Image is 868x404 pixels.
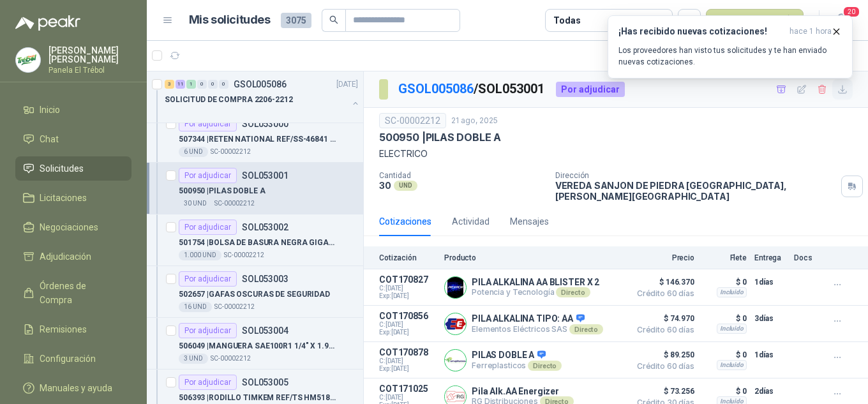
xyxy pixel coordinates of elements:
div: Por adjudicar [179,116,237,131]
span: hace 1 hora [789,26,832,37]
span: 20 [842,6,860,18]
div: 0 [197,80,207,89]
div: Por adjudicar [179,375,237,390]
p: PILA ALKALINA TIPO: AA [472,313,603,325]
p: SOL053000 [242,119,288,128]
div: 6 UND [179,147,208,157]
p: 502657 | GAFAS OSCURAS DE SEGURIDAD [179,288,330,301]
div: Todas [553,13,580,27]
div: 16 UND [179,302,212,312]
p: SC-00002212 [211,147,251,157]
a: Licitaciones [15,186,131,210]
p: 30 [379,180,391,191]
span: $ 73.256 [631,384,694,399]
p: 506393 | RODILLO TIMKEM REF/TS HM518445/HM518410 [179,392,338,404]
h1: Mis solicitudes [189,11,271,29]
img: Company Logo [445,277,466,298]
span: Exp: [DATE] [379,292,437,300]
p: Cotización [379,253,437,262]
p: SC-00002212 [214,198,255,209]
p: Dirección [555,171,836,180]
img: Company Logo [445,350,466,371]
span: Chat [40,132,59,146]
div: Incluido [717,287,747,297]
a: 3 11 1 0 0 0 GSOL005086[DATE] SOLICITUD DE COMPRA 2206-2212 [165,77,361,117]
p: VEREDA SANJON DE PIEDRA [GEOGRAPHIC_DATA] , [PERSON_NAME][GEOGRAPHIC_DATA] [555,180,836,202]
div: 0 [208,80,218,89]
span: Solicitudes [40,161,84,176]
p: 1 días [754,274,786,290]
p: Pila Alk.AA Energizer [472,386,574,396]
p: PILAS DOBLE A [472,350,562,361]
span: $ 146.370 [631,274,694,290]
p: ELECTRICO [379,147,853,161]
button: 20 [830,9,853,32]
p: Cantidad [379,171,545,180]
p: Flete [702,253,747,262]
span: $ 74.970 [631,311,694,326]
p: [PERSON_NAME] [PERSON_NAME] [49,46,131,64]
p: SOL053004 [242,326,288,335]
p: $ 0 [702,311,747,326]
p: / SOL053001 [398,79,546,99]
p: 1 días [754,347,786,363]
p: $ 0 [702,274,747,290]
p: 501754 | BOLSA DE BASURA NEGRA GIGANTE 90 X 120 [179,237,338,249]
p: Docs [794,253,819,262]
a: Por adjudicarSOL053000507344 |RETEN NATIONAL REF/SS-46841 [PERSON_NAME]6 UNDSC-00002212 [147,111,363,163]
p: 500950 | PILAS DOBLE A [179,185,266,197]
a: Adjudicación [15,244,131,269]
p: Panela El Trébol [49,66,131,74]
span: Órdenes de Compra [40,279,119,307]
span: Negociaciones [40,220,98,234]
div: Por adjudicar [179,220,237,235]
span: $ 89.250 [631,347,694,363]
a: GSOL005086 [398,81,474,96]
p: $ 0 [702,347,747,363]
p: 21 ago, 2025 [451,115,498,127]
span: Adjudicación [40,250,91,264]
p: GSOL005086 [234,80,287,89]
span: Crédito 60 días [631,326,694,334]
div: 3 UND [179,354,208,364]
span: C: [DATE] [379,321,437,329]
div: Incluido [717,360,747,370]
p: COT171025 [379,384,437,394]
p: Ferreplasticos [472,361,562,371]
p: $ 0 [702,384,747,399]
button: Nueva solicitud [706,9,804,32]
span: 3075 [281,13,311,28]
div: Directo [528,361,562,371]
a: Por adjudicarSOL053004506049 |MANGUERA SAE100R1 1/4" X 1.90 MT3 UNDSC-00002212 [147,318,363,370]
div: Por adjudicar [179,168,237,183]
p: Entrega [754,253,786,262]
p: SC-00002212 [214,302,255,312]
p: SC-00002212 [211,354,251,364]
img: Company Logo [445,313,466,334]
p: 507344 | RETEN NATIONAL REF/SS-46841 [PERSON_NAME] [179,133,338,146]
p: Producto [444,253,623,262]
a: Configuración [15,347,131,371]
p: 500950 | PILAS DOBLE A [379,131,501,144]
div: UND [394,181,417,191]
div: Incluido [717,324,747,334]
a: Órdenes de Compra [15,274,131,312]
p: SOLICITUD DE COMPRA 2206-2212 [165,94,293,106]
div: Por adjudicar [179,271,237,287]
div: 30 UND [179,198,212,209]
span: Configuración [40,352,96,366]
span: Inicio [40,103,60,117]
div: 1.000 UND [179,250,221,260]
p: SOL053001 [242,171,288,180]
div: Cotizaciones [379,214,431,228]
p: 506049 | MANGUERA SAE100R1 1/4" X 1.90 MT [179,340,338,352]
img: Company Logo [16,48,40,72]
p: 3 días [754,311,786,326]
p: Precio [631,253,694,262]
p: SC-00002212 [224,250,264,260]
a: Por adjudicarSOL053003502657 |GAFAS OSCURAS DE SEGURIDAD16 UNDSC-00002212 [147,266,363,318]
p: COT170827 [379,274,437,285]
a: Inicio [15,98,131,122]
div: Mensajes [510,214,549,228]
a: Manuales y ayuda [15,376,131,400]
